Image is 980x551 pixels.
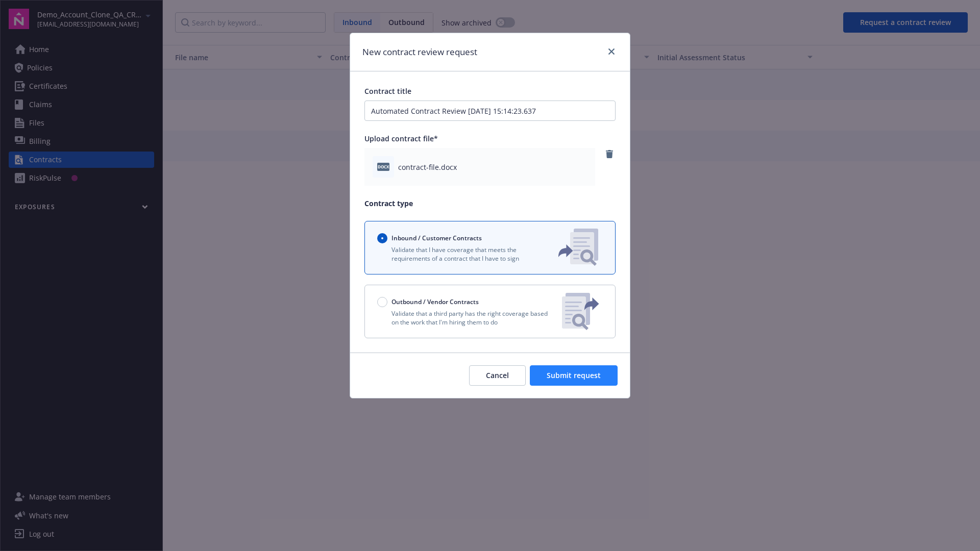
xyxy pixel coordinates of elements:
[364,101,616,121] input: Enter a title for this contract
[391,234,482,242] span: Inbound / Customer Contracts
[364,86,411,96] span: Contract title
[377,297,387,307] input: Outbound / Vendor Contracts
[391,297,479,306] span: Outbound / Vendor Contracts
[377,309,554,327] p: Validate that a third party has the right coverage based on the work that I'm hiring them to do
[398,162,457,172] span: contract-file.docx
[469,365,526,386] button: Cancel
[605,45,618,58] a: close
[377,245,542,263] p: Validate that I have coverage that meets the requirements of a contract that I have to sign
[547,370,601,380] span: Submit request
[364,198,616,209] p: Contract type
[486,370,509,380] span: Cancel
[530,365,618,386] button: Submit request
[603,148,616,160] a: remove
[364,221,616,274] button: Inbound / Customer ContractsValidate that I have coverage that meets the requirements of a contra...
[364,285,616,338] button: Outbound / Vendor ContractsValidate that a third party has the right coverage based on the work t...
[364,134,438,143] span: Upload contract file*
[377,163,389,170] span: docx
[362,45,477,59] h1: New contract review request
[377,233,387,243] input: Inbound / Customer Contracts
